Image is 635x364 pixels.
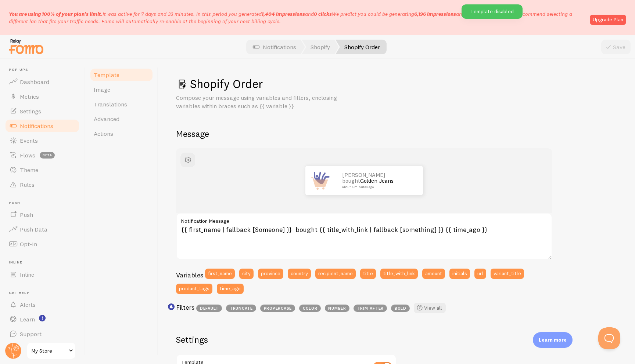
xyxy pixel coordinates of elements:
p: Learn more [539,336,567,343]
span: and [262,11,332,17]
span: Support [20,330,42,338]
small: about 4 minutes ago [342,185,413,189]
p: Compose your message using variables and filters, enclosing variables within braces such as {{ va... [176,94,352,110]
a: My Store [26,342,76,360]
label: Notification Message [176,213,552,225]
span: Pop-ups [9,68,80,72]
button: url [474,269,486,279]
h1: Shopify Order [176,76,617,91]
a: Push Data [4,222,80,237]
span: Actions [94,130,113,137]
a: Advanced [89,112,154,126]
span: Inline [20,271,34,278]
button: title [360,269,376,279]
span: Push [9,201,80,205]
a: Dashboard [4,74,80,89]
button: time_ago [217,284,244,294]
span: Advanced [94,115,119,123]
span: Get Help [9,291,80,295]
a: Template [89,68,154,82]
button: title_with_link [380,269,418,279]
a: Events [4,133,80,148]
span: Notifications [20,122,53,130]
button: first_name [205,269,235,279]
span: Flows [20,152,35,159]
span: truncate [226,305,256,312]
img: Fomo [305,166,335,195]
span: Events [20,137,38,144]
div: Template disabled [462,4,523,19]
a: Translations [89,97,154,112]
span: Push Data [20,226,47,233]
a: Push [4,207,80,222]
a: Notifications [4,119,80,133]
a: Upgrade Plan [590,15,626,25]
span: You are using 100% of your plan's limit. [9,11,103,17]
button: recipient_name [315,269,356,279]
span: Dashboard [20,78,49,85]
span: default [196,305,222,312]
span: Theme [20,166,38,174]
span: Image [94,86,110,93]
span: Learn [20,316,35,323]
a: Metrics [4,89,80,104]
span: Settings [20,108,41,115]
a: Actions [89,126,154,141]
a: Learn [4,312,80,327]
span: and [414,11,483,17]
button: province [258,269,283,279]
a: Inline [4,267,80,282]
div: Learn more [533,332,573,348]
h3: Filters [176,303,194,312]
span: beta [40,152,55,159]
p: It was active for 7 days and 33 minutes. In this period you generated We predict you could be gen... [9,10,585,25]
a: Opt-In [4,237,80,251]
span: number [325,305,349,312]
a: Theme [4,163,80,177]
h3: Variables [176,271,203,279]
span: Opt-In [20,240,37,248]
span: Translations [94,101,127,108]
svg: <p>Watch New Feature Tutorials!</p> [39,315,46,321]
a: Rules [4,177,80,192]
a: Alerts [4,297,80,312]
span: propercase [260,305,295,312]
span: Push [20,211,33,218]
a: Support [4,327,80,341]
b: 0 clicks [314,11,332,17]
b: 1,404 impressions [262,11,305,17]
button: country [288,269,311,279]
p: [PERSON_NAME] bought [342,172,416,189]
span: Inline [9,260,80,265]
span: My Store [32,346,67,355]
span: Alerts [20,301,36,308]
img: fomo-relay-logo-orange.svg [8,37,44,56]
button: city [239,269,254,279]
b: 6,196 impressions [414,11,456,17]
a: Image [89,82,154,97]
span: trim_after [354,305,387,312]
button: variant_title [491,269,524,279]
button: product_tags [176,284,212,294]
a: Settings [4,104,80,119]
span: bold [391,305,410,312]
span: Template [94,71,119,79]
svg: <p>Use filters like | propercase to change CITY to City in your templates</p> [168,303,175,310]
a: Golden Jeans [360,177,394,184]
button: amount [422,269,445,279]
h2: Message [176,128,617,139]
span: Metrics [20,93,39,100]
span: color [299,305,321,312]
span: Rules [20,181,35,188]
a: View all [414,303,446,313]
button: initials [449,269,470,279]
h2: Settings [176,334,397,345]
a: Flows beta [4,148,80,163]
iframe: Help Scout Beacon - Open [598,327,620,349]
